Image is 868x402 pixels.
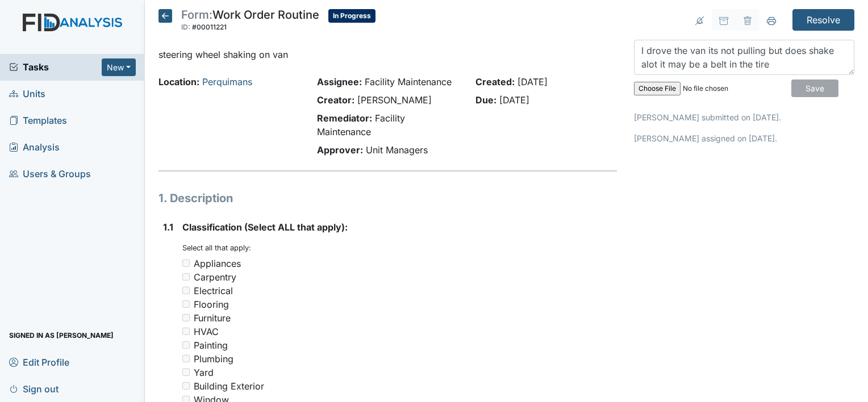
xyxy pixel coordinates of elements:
input: HVAC [182,328,190,335]
h1: 1. Description [158,190,617,207]
div: HVAC [194,325,219,338]
div: Building Exterior [194,379,264,393]
strong: Location: [158,76,199,87]
p: [PERSON_NAME] assigned on [DATE]. [634,132,854,144]
input: Electrical [182,287,190,294]
span: Signed in as [PERSON_NAME] [9,326,114,344]
input: Appliances [182,259,190,267]
input: Flooring [182,300,190,308]
div: Work Order Routine [181,9,319,34]
p: steering wheel shaking on van [158,48,617,61]
div: Plumbing [194,352,233,366]
input: Resolve [792,9,854,31]
small: Select all that apply: [182,244,251,252]
span: Edit Profile [9,353,69,371]
input: Carpentry [182,273,190,280]
span: Classification (Select ALL that apply): [182,221,348,233]
div: Flooring [194,298,229,311]
span: Analysis [9,139,60,156]
input: Painting [182,341,190,349]
span: Sign out [9,380,59,397]
strong: Assignee: [317,76,362,87]
div: Painting [194,338,228,352]
label: 1.1 [163,220,173,234]
input: Building Exterior [182,382,190,390]
div: Yard [194,366,214,379]
span: [DATE] [518,76,548,87]
input: Save [791,79,838,97]
span: [DATE] [499,94,529,106]
input: Plumbing [182,355,190,362]
span: Units [9,85,45,103]
a: Perquimans [202,76,252,87]
div: Appliances [194,257,241,270]
strong: Created: [475,76,515,87]
input: Furniture [182,314,190,321]
span: Form: [181,8,212,22]
span: ID: [181,23,190,31]
span: Unit Managers [366,144,428,156]
strong: Remediator: [317,112,372,124]
a: Tasks [9,60,102,74]
input: Yard [182,368,190,376]
span: Templates [9,112,67,129]
span: [PERSON_NAME] [357,94,432,106]
button: New [102,58,136,76]
div: Electrical [194,284,233,298]
p: [PERSON_NAME] submitted on [DATE]. [634,111,854,123]
span: Facility Maintenance [365,76,452,87]
div: Furniture [194,311,231,325]
strong: Due: [475,94,496,106]
span: In Progress [328,9,375,23]
span: Users & Groups [9,165,91,183]
strong: Approver: [317,144,363,156]
span: #00011221 [192,23,227,31]
div: Carpentry [194,270,236,284]
strong: Creator: [317,94,354,106]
